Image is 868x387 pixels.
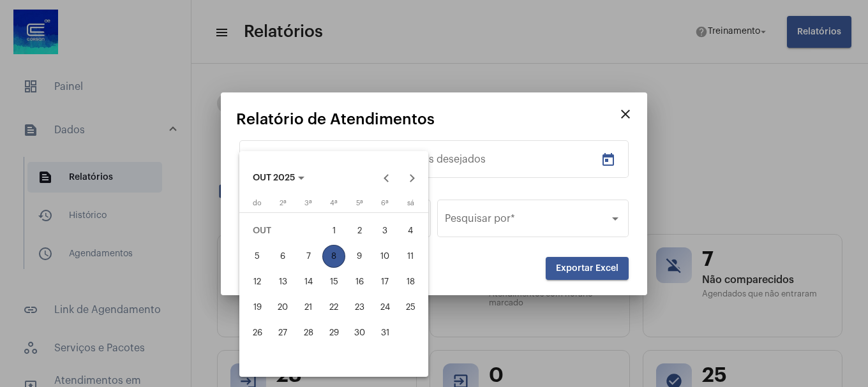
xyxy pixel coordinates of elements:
div: 9 [348,245,371,268]
div: 3 [373,219,396,242]
div: 18 [399,270,422,293]
button: 19 de outubro de 2025 [244,295,270,320]
button: 6 de outubro de 2025 [270,244,296,269]
button: 9 de outubro de 2025 [347,244,372,269]
button: 5 de outubro de 2025 [244,244,270,269]
button: 30 de outubro de 2025 [347,320,372,346]
span: 4ª [330,200,338,207]
button: 23 de outubro de 2025 [347,295,372,320]
div: 8 [322,245,345,268]
span: do [253,200,262,207]
button: 15 de outubro de 2025 [321,269,347,295]
div: 27 [271,321,294,344]
button: 10 de outubro de 2025 [372,244,398,269]
div: 23 [348,296,371,319]
div: 16 [348,270,371,293]
button: 11 de outubro de 2025 [398,244,423,269]
div: 15 [322,270,345,293]
span: 3ª [304,200,312,207]
div: 30 [348,321,371,344]
div: 19 [246,296,269,319]
button: 25 de outubro de 2025 [398,295,423,320]
button: Choose month and year [243,165,315,191]
button: 2 de outubro de 2025 [347,218,372,244]
button: 12 de outubro de 2025 [244,269,270,295]
div: 7 [297,245,320,268]
button: 29 de outubro de 2025 [321,320,347,346]
button: 18 de outubro de 2025 [398,269,423,295]
button: 24 de outubro de 2025 [372,295,398,320]
button: 16 de outubro de 2025 [347,269,372,295]
div: 20 [271,296,294,319]
button: 4 de outubro de 2025 [398,218,423,244]
button: 8 de outubro de 2025 [321,244,347,269]
div: 25 [399,296,422,319]
span: 2ª [280,200,287,207]
button: 3 de outubro de 2025 [372,218,398,244]
div: 22 [322,296,345,319]
div: 4 [399,219,422,242]
div: 14 [297,270,320,293]
div: 2 [348,219,371,242]
button: 20 de outubro de 2025 [270,295,296,320]
div: 17 [373,270,396,293]
div: 29 [322,321,345,344]
span: OUT 2025 [253,173,295,182]
div: 5 [246,245,269,268]
span: 6ª [381,200,389,207]
button: 7 de outubro de 2025 [296,244,321,269]
button: 28 de outubro de 2025 [296,320,321,346]
span: 5ª [356,200,363,207]
button: Previous month [374,165,400,191]
div: 26 [246,321,269,344]
button: 17 de outubro de 2025 [372,269,398,295]
div: 1 [322,219,345,242]
div: 24 [373,296,396,319]
button: 14 de outubro de 2025 [296,269,321,295]
div: 10 [373,245,396,268]
div: 28 [297,321,320,344]
button: 26 de outubro de 2025 [244,320,270,346]
td: OUT [244,218,321,244]
button: 13 de outubro de 2025 [270,269,296,295]
button: 1 de outubro de 2025 [321,218,347,244]
span: sá [407,200,414,207]
div: 31 [373,321,396,344]
div: 6 [271,245,294,268]
button: 22 de outubro de 2025 [321,295,347,320]
button: 31 de outubro de 2025 [372,320,398,346]
div: 11 [399,245,422,268]
div: 12 [246,270,269,293]
button: Next month [400,165,425,191]
button: 27 de outubro de 2025 [270,320,296,346]
div: 21 [297,296,320,319]
div: 13 [271,270,294,293]
button: 21 de outubro de 2025 [296,295,321,320]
